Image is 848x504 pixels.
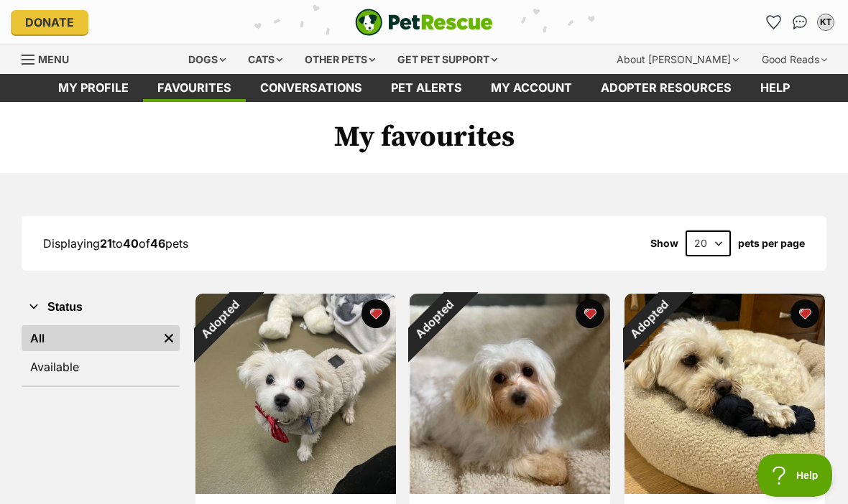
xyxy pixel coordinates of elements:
a: Help [746,74,804,102]
div: Adopted [176,275,264,363]
strong: 21 [100,236,112,251]
a: PetRescue [355,9,493,36]
button: favourite [361,299,390,328]
span: Menu [38,53,69,65]
a: All [22,325,158,351]
a: Menu [22,45,79,71]
button: favourite [791,299,819,328]
a: conversations [246,74,377,102]
a: My account [476,74,586,102]
div: Get pet support [387,45,507,74]
div: KT [819,15,833,29]
label: pets per page [738,238,805,249]
span: Show [650,238,678,249]
a: My profile [44,74,143,102]
img: Casper [410,294,610,494]
button: favourite [576,299,605,328]
button: Status [22,298,180,317]
a: Adopted [625,483,825,498]
div: About [PERSON_NAME] [607,45,749,74]
a: Pet alerts [377,74,476,102]
span: Displaying to of pets [43,236,188,251]
a: Adopted [195,483,396,498]
div: Dogs [178,45,236,74]
ul: Account quick links [762,11,837,34]
div: Good Reads [752,45,837,74]
div: Adopted [605,275,693,363]
strong: 40 [123,236,139,251]
a: Adopted [410,483,610,498]
a: Favourites [143,74,246,102]
div: Status [22,322,180,386]
a: Available [22,354,180,380]
a: Donate [11,10,88,34]
a: Conversations [788,11,811,34]
img: chat-41dd97257d64d25036548639549fe6c8038ab92f7586957e7f3b1b290dea8141.svg [793,15,808,29]
div: Adopted [391,275,479,363]
iframe: Help Scout Beacon - Open [757,454,834,497]
a: Adopter resources [586,74,746,102]
div: Cats [238,45,292,74]
img: Emrick [195,294,396,494]
button: My account [814,11,837,34]
div: Other pets [295,45,385,74]
a: Favourites [762,11,785,34]
a: Remove filter [158,325,180,351]
img: logo-e224e6f780fb5917bec1dbf3a21bbac754714ae5b6737aabdf751b685950b380.svg [355,9,493,36]
strong: 46 [150,236,165,251]
img: Cooper [625,294,825,494]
